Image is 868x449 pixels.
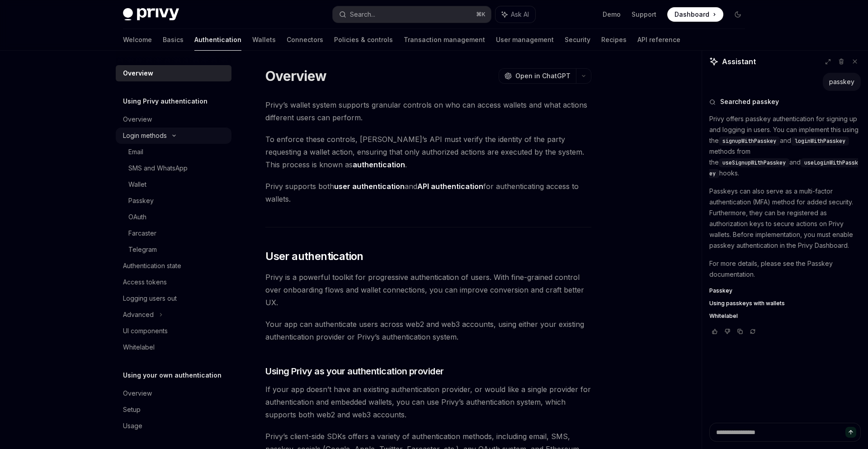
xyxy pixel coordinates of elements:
[722,137,776,145] span: signupWithPasskey
[123,130,167,141] div: Login methods
[128,212,146,222] div: OAuth
[350,9,375,20] div: Search...
[601,29,627,51] a: Recipes
[123,309,154,320] div: Advanced
[116,290,231,307] a: Logging users out
[637,29,680,51] a: API reference
[123,260,181,271] div: Authentication state
[495,6,535,23] button: Ask AI
[709,186,861,251] p: Passkeys can also serve as a multi-factor authentication (MFA) method for added security. Further...
[731,7,745,22] button: Toggle dark mode
[116,339,231,355] a: Whitelabel
[709,312,861,320] a: Whitelabel
[265,99,591,124] span: Privy’s wallet system supports granular controls on who can access wallets and what actions diffe...
[128,179,146,190] div: Wallet
[116,385,231,402] a: Overview
[404,29,485,51] a: Transaction management
[163,29,184,51] a: Basics
[722,56,756,67] span: Assistant
[116,193,231,209] a: Passkey
[128,163,188,174] div: SMS and WhatsApp
[265,249,363,264] span: User authentication
[116,111,231,128] a: Overview
[417,182,483,191] strong: API authentication
[333,6,491,23] button: Search...⌘K
[123,388,152,399] div: Overview
[829,77,854,86] div: passkey
[667,7,723,22] a: Dashboard
[128,195,154,206] div: Passkey
[116,176,231,193] a: Wallet
[116,258,231,274] a: Authentication state
[334,182,405,191] strong: user authentication
[116,274,231,290] a: Access tokens
[265,180,591,205] span: Privy supports both and for authenticating access to wallets.
[565,29,590,51] a: Security
[265,383,591,421] span: If your app doesn’t have an existing authentication provider, or would like a single provider for...
[709,287,861,294] a: Passkey
[353,160,405,169] strong: authentication
[287,29,323,51] a: Connectors
[265,133,591,171] span: To enforce these controls, [PERSON_NAME]’s API must verify the identity of the party requesting a...
[722,159,786,166] span: useSignupWithPasskey
[116,209,231,225] a: OAuth
[123,8,179,21] img: dark logo
[123,277,167,288] div: Access tokens
[709,97,861,106] button: Searched passkey
[123,370,222,381] h5: Using your own authentication
[128,228,156,239] div: Farcaster
[709,287,732,294] span: Passkey
[709,300,785,307] span: Using passkeys with wallets
[123,29,152,51] a: Welcome
[603,10,621,19] a: Demo
[499,68,576,84] button: Open in ChatGPT
[123,326,168,336] div: UI components
[128,244,157,255] div: Telegram
[265,318,591,343] span: Your app can authenticate users across web2 and web3 accounts, using either your existing authent...
[265,365,444,378] span: Using Privy as your authentication provider
[496,29,554,51] a: User management
[116,241,231,258] a: Telegram
[123,68,153,79] div: Overview
[116,144,231,160] a: Email
[845,427,856,438] button: Send message
[116,160,231,176] a: SMS and WhatsApp
[123,114,152,125] div: Overview
[116,402,231,418] a: Setup
[709,312,738,320] span: Whitelabel
[632,10,656,19] a: Support
[123,293,177,304] div: Logging users out
[795,137,845,145] span: loginWithPasskey
[123,421,142,431] div: Usage
[116,225,231,241] a: Farcaster
[709,300,861,307] a: Using passkeys with wallets
[709,258,861,280] p: For more details, please see the Passkey documentation.
[252,29,276,51] a: Wallets
[511,10,529,19] span: Ask AI
[116,323,231,339] a: UI components
[476,11,486,18] span: ⌘ K
[116,418,231,434] a: Usage
[675,10,709,19] span: Dashboard
[265,68,326,84] h1: Overview
[515,71,571,80] span: Open in ChatGPT
[123,342,155,353] div: Whitelabel
[334,29,393,51] a: Policies & controls
[116,65,231,81] a: Overview
[123,96,208,107] h5: Using Privy authentication
[194,29,241,51] a: Authentication
[720,97,779,106] span: Searched passkey
[128,147,143,157] div: Email
[123,404,141,415] div: Setup
[709,113,861,179] p: Privy offers passkey authentication for signing up and logging in users. You can implement this u...
[265,271,591,309] span: Privy is a powerful toolkit for progressive authentication of users. With fine-grained control ov...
